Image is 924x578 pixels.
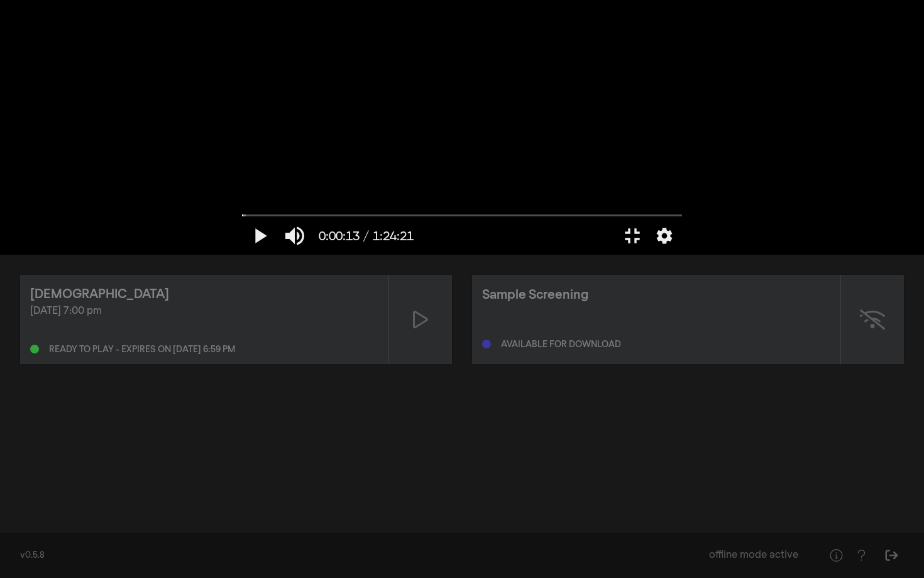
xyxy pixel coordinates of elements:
button: Help [849,543,874,568]
button: Exit full screen [615,217,650,255]
button: More settings [650,217,679,255]
div: offline mode active [709,548,798,563]
div: Sample Screening [482,286,588,304]
button: 0:00:13 / 1:24:21 [312,217,420,255]
button: Help [823,543,849,568]
button: Mute [277,217,312,255]
div: Available for download [501,340,621,349]
button: Sign Out [879,543,904,568]
div: v0.5.8 [20,549,709,562]
div: Ready to play - expires on [DATE] 6:59 pm [49,345,235,354]
button: Play [242,217,277,255]
div: [DATE] 7:00 pm [30,304,378,319]
div: [DEMOGRAPHIC_DATA] [30,285,169,304]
